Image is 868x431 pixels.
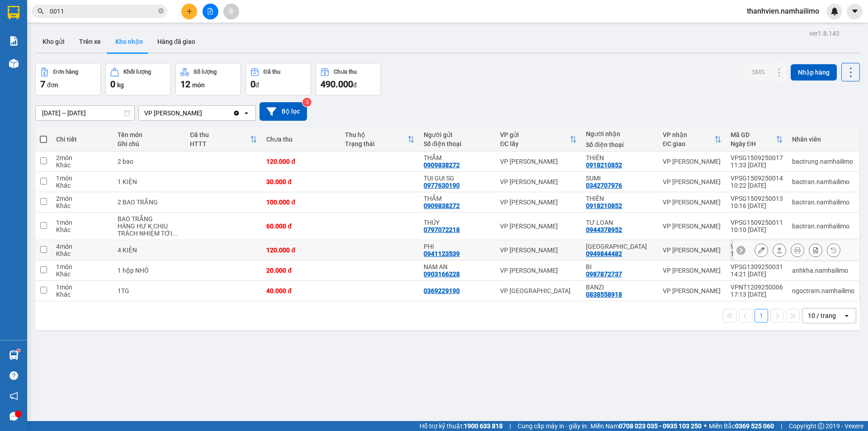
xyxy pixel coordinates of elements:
button: 1 [755,309,768,322]
div: 0838558918 [586,291,622,298]
div: VPSG1509250014 [731,175,783,182]
span: notification [9,392,18,400]
div: BI [586,263,654,270]
div: VP [PERSON_NAME] [144,109,202,118]
div: 10:22 [DATE] [731,182,783,189]
div: Trạng thái [345,140,407,147]
th: Toggle SortBy [658,128,726,152]
div: 20.000 đ [266,267,336,274]
div: 1 món [56,175,108,182]
div: 120.000 đ [266,158,336,165]
div: VPSG1509250011 [731,219,783,226]
div: THIÊN [586,154,654,161]
button: plus [181,4,197,19]
div: 0909838272 [424,161,460,169]
div: baotran.namhailimo [792,178,854,185]
button: Đã thu0đ [245,63,311,95]
div: Thu hộ [345,131,407,138]
sup: 1 [17,349,20,352]
strong: 0369 525 060 [735,422,774,430]
span: copyright [818,423,824,429]
div: VP [PERSON_NAME] [500,223,577,230]
strong: 0708 023 035 - 0935 103 250 [619,422,702,430]
div: VP [PERSON_NAME] [663,287,722,294]
div: 10:16 [DATE] [731,202,783,209]
div: 0918210852 [586,161,622,169]
div: Đơn hàng [53,69,78,75]
span: Hỗ trợ kỹ thuật: [420,421,503,431]
span: 0 [110,79,115,90]
div: THÚY [424,219,491,226]
strong: 1900 633 818 [464,422,503,430]
button: aim [223,4,239,19]
span: | [781,421,782,431]
input: Tìm tên, số ĐT hoặc mã đơn [50,6,156,16]
div: 2 món [56,195,108,202]
th: Toggle SortBy [185,128,262,152]
th: Toggle SortBy [726,128,788,152]
div: 1 KIỆN [118,178,181,185]
span: message [9,412,18,421]
button: Kho gửi [35,31,72,52]
div: VPSG1309250031 [731,263,783,270]
div: ngoctram.namhailimo [792,287,854,294]
div: Số điện thoại [424,140,491,147]
div: Khác [56,226,108,233]
div: Tên món [118,131,181,138]
div: VP [PERSON_NAME] [500,267,577,274]
div: VP [PERSON_NAME] [500,178,577,185]
div: THÁI HÒA [586,243,654,250]
div: 0369229190 [424,287,460,294]
div: VP [PERSON_NAME] [663,246,722,254]
div: 2 bao [118,158,181,165]
div: THIÊN [586,195,654,202]
img: logo-vxr [8,6,19,19]
div: 0909838272 [424,202,460,209]
th: Toggle SortBy [495,128,581,152]
div: Người gửi [424,131,491,138]
div: ver 1.8.143 [809,28,840,38]
div: Đã thu [264,69,280,75]
div: VP [PERSON_NAME] [663,223,722,230]
span: 12 [180,79,190,90]
img: warehouse-icon [9,350,19,360]
div: 10 / trang [808,311,836,320]
div: Nhân viên [792,136,854,143]
span: 0 [250,79,255,90]
div: ĐC giao [663,140,714,147]
span: | [509,421,511,431]
div: 19:40 [DATE] [731,250,783,257]
div: 2 BAO TRẮNG [118,199,181,206]
div: 0918210852 [586,202,622,209]
input: Selected VP Phan Thiết. [203,109,204,118]
button: Nhập hàng [791,64,837,81]
div: VP nhận [663,131,714,138]
span: đ [353,81,357,89]
div: Mã GD [731,131,776,138]
div: SUMI [586,175,654,182]
div: ĐC lấy [500,140,570,147]
div: THẮM [424,154,491,161]
div: Chưa thu [266,136,336,143]
span: Miền Bắc [709,421,774,431]
span: question-circle [9,371,18,380]
div: VP [PERSON_NAME] [663,267,722,274]
div: baotran.namhailimo [792,199,854,206]
div: 0944378952 [586,226,622,233]
svg: open [243,109,250,117]
div: 0987872737 [586,270,622,278]
div: NAM AN [424,263,491,270]
img: icon-new-feature [830,7,839,15]
div: 1TG [118,287,181,294]
div: VP [PERSON_NAME] [663,199,722,206]
div: 0342707976 [586,182,622,189]
div: BANZI [586,284,654,291]
div: VP [PERSON_NAME] [663,158,722,165]
span: Cung cấp máy in - giấy in: [518,421,588,431]
div: Khác [56,182,108,189]
div: baotran.namhailimo [792,223,854,230]
div: 14:21 [DATE] [731,270,783,278]
div: VPNT1209250006 [731,284,783,291]
div: Số điện thoại [586,141,654,148]
div: Khác [56,250,108,257]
